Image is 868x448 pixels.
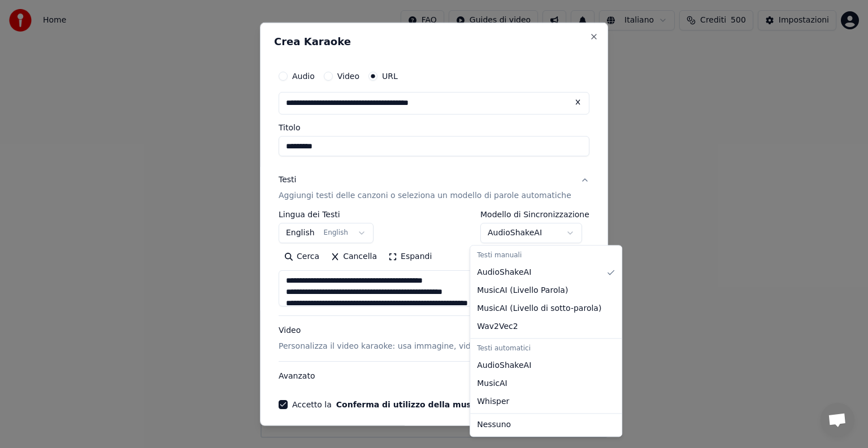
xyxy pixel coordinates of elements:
[477,303,601,314] span: MusicAI ( Livello di sotto-parola )
[477,321,518,332] span: Wav2Vec2
[477,378,507,389] span: MusicAI
[477,419,511,431] span: Nessuno
[477,360,531,371] span: AudioShakeAI
[472,248,619,263] div: Testi manuali
[477,267,531,278] span: AudioShakeAI
[472,341,619,357] div: Testi automatici
[477,285,568,296] span: MusicAI ( Livello Parola )
[477,396,509,407] span: Whisper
